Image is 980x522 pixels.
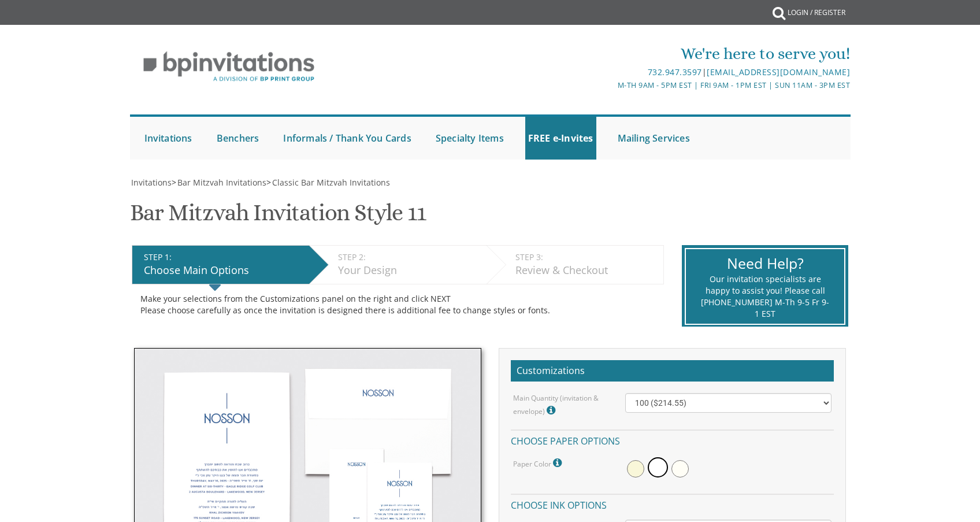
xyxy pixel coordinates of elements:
a: Specialty Items [433,117,507,160]
span: Bar Mitzvah Invitations [177,177,266,188]
h2: Customizations [511,360,834,382]
div: Your Design [338,263,481,278]
div: STEP 2: [338,251,481,263]
div: STEP 1: [144,251,303,263]
span: > [266,177,390,188]
div: Review & Checkout [515,263,658,278]
a: [EMAIL_ADDRESS][DOMAIN_NAME] [707,66,850,77]
div: Our invitation specialists are happy to assist you! Please call [PHONE_NUMBER] M-Th 9-5 Fr 9-1 EST [700,273,829,320]
div: Choose Main Options [144,263,303,278]
div: Need Help? [700,253,829,274]
span: Classic Bar Mitzvah Invitations [272,177,390,188]
span: Invitations [131,177,172,188]
a: Informals / Thank You Cards [280,117,414,160]
label: Main Quantity (invitation & envelope) [513,393,608,418]
a: Benchers [214,117,262,160]
span: > [172,177,266,188]
a: Classic Bar Mitzvah Invitations [271,177,390,188]
img: BP Invitation Loft [130,43,328,91]
a: Invitations [142,117,195,160]
div: Make your selections from the Customizations panel on the right and click NEXT Please choose care... [140,293,655,316]
a: Mailing Services [615,117,693,160]
h1: Bar Mitzvah Invitation Style 11 [130,200,426,234]
a: Invitations [130,177,172,188]
a: Bar Mitzvah Invitations [176,177,266,188]
label: Paper Color [513,456,565,471]
div: We're here to serve you! [370,42,850,65]
div: STEP 3: [515,251,658,263]
div: | [370,65,850,79]
div: M-Th 9am - 5pm EST | Fri 9am - 1pm EST | Sun 11am - 3pm EST [370,79,850,91]
a: FREE e-Invites [525,117,596,160]
h4: Choose paper options [511,430,834,450]
a: 732.947.3597 [648,66,702,77]
h4: Choose ink options [511,494,834,514]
